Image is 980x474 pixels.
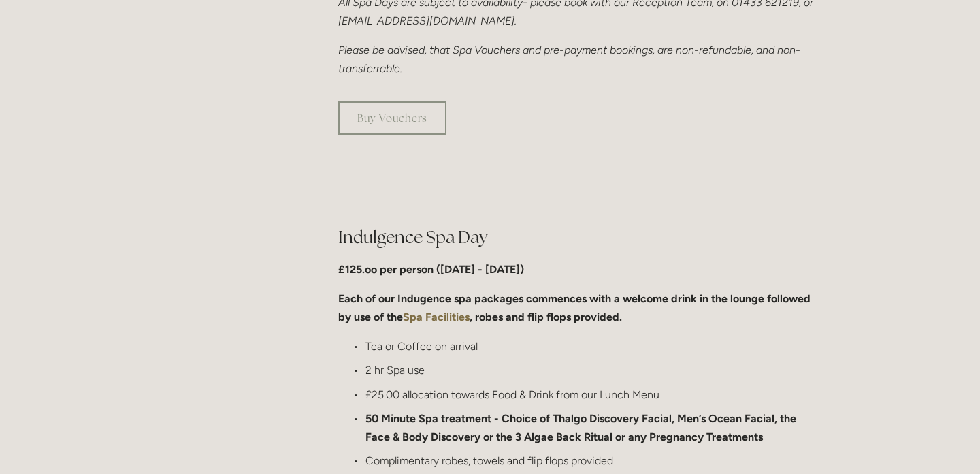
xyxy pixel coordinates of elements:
h2: Indulgence Spa Day [338,225,815,249]
p: Tea or Coffee on arrival [365,337,815,355]
p: £25.00 allocation towards Food & Drink from our Lunch Menu [365,385,815,404]
a: Buy Vouchers [338,101,446,135]
strong: £125.oo per person ([DATE] - [DATE]) [338,263,524,276]
p: Complimentary robes, towels and flip flops provided [365,452,815,470]
em: Please be advised, that Spa Vouchers and pre-payment bookings, are non-refundable, and non-transf... [338,44,800,75]
strong: , robes and flip flops provided. [470,311,622,323]
a: Spa Facilities [403,311,470,323]
strong: Each of our Indugence spa packages commences with a welcome drink in the lounge followed by use o... [338,292,813,323]
strong: 50 Minute Spa treatment - Choice of Thalgo Discovery Facial, Men’s Ocean Facial, the Face & Body ... [365,412,799,443]
p: 2 hr Spa use [365,361,815,379]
